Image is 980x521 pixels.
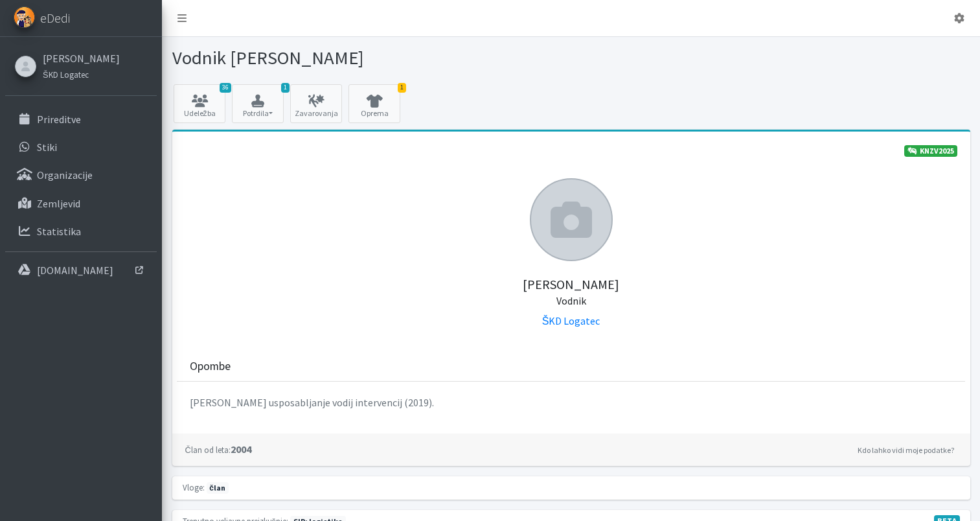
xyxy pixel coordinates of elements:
a: Stiki [5,134,157,160]
a: Statistika [5,218,157,244]
a: Zavarovanja [290,84,342,123]
button: 1 Potrdila [232,84,284,123]
a: KNZV2025 [904,145,957,157]
a: ŠKD Logatec [43,66,120,82]
p: Organizacije [37,168,93,181]
a: ŠKD Logatec [542,314,600,327]
a: [PERSON_NAME] [43,51,120,66]
p: Stiki [37,141,57,154]
span: 1 [281,83,290,93]
p: Zemljevid [37,197,80,210]
small: Vloge: [183,482,205,492]
small: Član od leta: [185,445,231,455]
small: ŠKD Logatec [43,69,89,80]
span: eDedi [40,8,70,28]
p: [PERSON_NAME] usposabljanje vodij intervencij (2019). [190,395,952,410]
img: eDedi [14,6,35,28]
h3: Opombe [190,360,231,373]
p: Statistika [37,225,81,238]
small: Vodnik [556,294,586,307]
h1: Vodnik [PERSON_NAME] [172,47,567,69]
h5: [PERSON_NAME] [185,261,957,308]
a: 1 Oprema [348,84,400,123]
a: Zemljevid [5,191,157,216]
p: [DOMAIN_NAME] [37,264,113,277]
p: Prireditve [37,113,81,126]
span: član [207,482,229,494]
a: Organizacije [5,162,157,188]
a: Kdo lahko vidi moje podatke? [854,443,957,458]
a: Prireditve [5,106,157,132]
a: [DOMAIN_NAME] [5,257,157,283]
span: 36 [220,83,231,93]
strong: 2004 [185,443,251,456]
span: 1 [398,83,406,93]
a: 36 Udeležba [174,84,225,123]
